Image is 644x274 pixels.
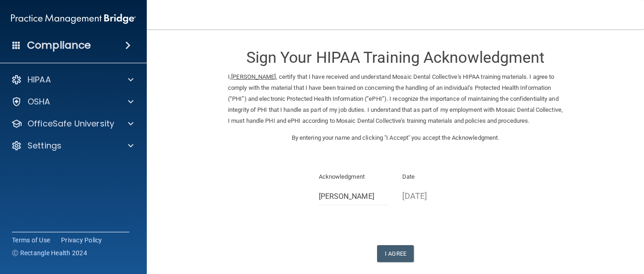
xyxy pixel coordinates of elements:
span: Ⓒ Rectangle Health 2024 [12,248,87,258]
h3: Sign Your HIPAA Training Acknowledgment [228,49,563,66]
p: [DATE] [402,188,472,203]
a: HIPAA [11,74,133,85]
a: OfficeSafe University [11,118,133,129]
p: Settings [28,140,61,151]
h4: Compliance [27,39,91,52]
p: I, , certify that I have received and understand Mosaic Dental Collective's HIPAA training materi... [228,71,563,126]
p: HIPAA [28,74,51,85]
a: Privacy Policy [61,236,102,245]
ins: [PERSON_NAME] [231,73,276,80]
p: By entering your name and clicking "I Accept" you accept the Acknowledgment. [228,132,563,143]
img: PMB logo [11,10,136,28]
p: OfficeSafe University [28,118,114,129]
button: I Agree [377,245,414,262]
input: Full Name [319,188,389,205]
p: Date [402,171,472,182]
p: Acknowledgment [319,171,389,182]
a: Terms of Use [12,236,50,245]
p: OSHA [28,96,50,107]
a: Settings [11,140,133,151]
a: OSHA [11,96,133,107]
